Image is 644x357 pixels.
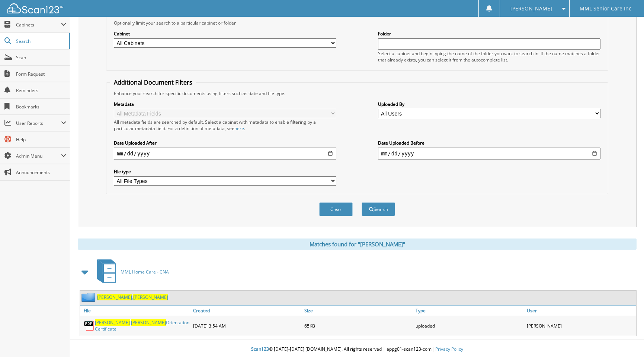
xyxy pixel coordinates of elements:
span: [PERSON_NAME] [97,294,132,300]
div: Optionally limit your search to a particular cabinet or folder [110,20,604,26]
a: Privacy Policy [435,346,463,352]
button: Clear [319,202,353,216]
a: File [80,306,191,316]
label: Uploaded By [378,101,600,107]
a: [PERSON_NAME],[PERSON_NAME] [97,294,168,300]
span: [PERSON_NAME] [95,319,130,326]
input: end [378,148,600,159]
span: Admin Menu [16,153,61,159]
div: Select a cabinet and begin typing the name of the folder you want to search in. If the name match... [378,50,600,63]
button: Search [362,202,395,216]
label: Date Uploaded After [114,140,336,146]
span: Form Request [16,71,66,77]
iframe: Chat Widget [607,321,644,357]
label: Cabinet [114,31,336,37]
span: Scan123 [251,346,269,352]
label: Folder [378,31,600,37]
a: Type [414,306,525,316]
span: [PERSON_NAME] [133,294,168,300]
span: Search [16,38,65,44]
span: MML Senior Care Inc [580,6,631,11]
label: File type [114,168,336,175]
img: folder2.png [81,293,97,302]
div: [DATE] 3:54 AM [191,317,302,334]
label: Metadata [114,101,336,107]
span: Help [16,136,66,143]
div: 65KB [302,317,414,334]
a: Size [302,306,414,316]
span: MML Home Care - CNA [121,269,169,275]
span: Scan [16,54,66,61]
a: MML Home Care - CNA [93,257,169,287]
div: All metadata fields are searched by default. Select a cabinet with metadata to enable filtering b... [114,119,336,132]
a: here [234,125,244,132]
label: Date Uploaded Before [378,140,600,146]
span: Cabinets [16,22,61,28]
div: Enhance your search for specific documents using filters such as date and file type. [110,90,604,97]
legend: Additional Document Filters [110,78,196,86]
span: Announcements [16,169,66,176]
span: [PERSON_NAME] [510,6,552,11]
div: uploaded [414,317,525,334]
div: [PERSON_NAME] [525,317,636,334]
a: Created [191,306,302,316]
a: User [525,306,636,316]
a: [PERSON_NAME] [PERSON_NAME]Orientation Certificate [95,319,189,332]
img: PDF.png [84,320,95,331]
span: [PERSON_NAME] [131,319,166,326]
div: Matches found for "[PERSON_NAME]" [78,238,637,250]
input: start [114,148,336,159]
img: scan123-logo-white.svg [7,3,63,13]
span: Reminders [16,87,66,94]
span: User Reports [16,120,61,126]
span: Bookmarks [16,104,66,110]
